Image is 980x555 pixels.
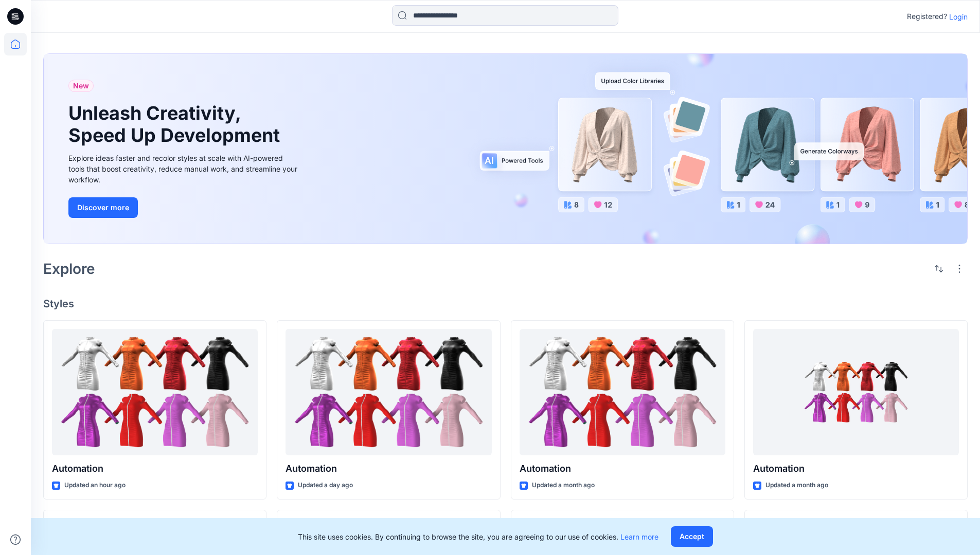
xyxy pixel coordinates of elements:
[753,461,959,476] p: Automation
[765,480,828,491] p: Updated a month ago
[298,480,353,491] p: Updated a day ago
[671,526,713,547] button: Accept
[286,461,491,476] p: Automation
[520,329,725,456] a: Automation
[532,480,595,491] p: Updated a month ago
[520,461,725,476] p: Automation
[68,197,138,218] button: Discover more
[907,10,947,23] p: Registered?
[753,329,959,456] a: Automation
[68,197,300,218] a: Discover more
[620,532,658,541] a: Learn more
[43,298,968,310] h4: Styles
[64,480,126,491] p: Updated an hour ago
[73,80,89,92] span: New
[52,329,258,456] a: Automation
[949,11,968,22] p: Login
[286,329,491,456] a: Automation
[298,531,658,542] p: This site uses cookies. By continuing to browse the site, you are agreeing to our use of cookies.
[52,461,258,476] p: Automation
[68,102,284,146] h1: Unleash Creativity, Speed Up Development
[68,153,300,185] div: Explore ideas faster and recolor styles at scale with AI-powered tools that boost creativity, red...
[43,261,95,277] h2: Explore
